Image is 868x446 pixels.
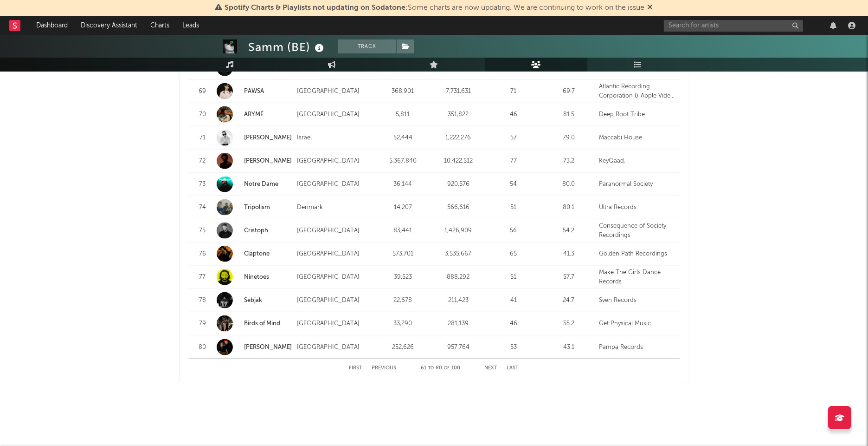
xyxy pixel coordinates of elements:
a: [PERSON_NAME] [244,158,292,164]
div: Samm (BE) [249,39,327,55]
input: Search for artists [664,20,803,32]
div: 3,535,667 [433,249,483,259]
div: 73.2 [544,157,594,166]
button: Next [485,366,498,371]
a: Discovery Assistant [74,16,144,35]
div: KeyQaad. [599,157,675,166]
span: of [444,366,450,370]
div: 51 [488,273,539,282]
div: 1,426,909 [433,226,483,236]
a: PAWSA [244,88,264,94]
div: 65 [488,249,539,259]
div: Golden Path Recordings [599,249,675,259]
div: Consequence of Society Recordings [599,222,675,240]
a: Notre Dame [244,181,279,187]
div: 5,367,840 [378,157,428,166]
a: ARYMÉ [244,111,264,118]
div: [GEOGRAPHIC_DATA] [297,110,373,119]
div: 83,441 [378,226,428,236]
div: 53 [488,343,539,352]
div: Atlantic Recording Corporation & Apple Video Programming [599,82,675,100]
div: Ultra Records [599,203,675,212]
div: 77 [488,157,539,166]
div: 71 [488,87,539,96]
a: Cristoph [244,228,269,234]
div: [GEOGRAPHIC_DATA] [297,180,373,189]
div: 80.0 [544,180,594,189]
div: 888,292 [433,273,483,282]
div: [GEOGRAPHIC_DATA] [297,226,373,236]
div: 46 [488,319,539,328]
button: Track [338,39,396,53]
div: Denmark [297,203,373,212]
div: 1,222,276 [433,133,483,143]
div: 5,811 [378,110,428,119]
div: 80.1 [544,203,594,212]
div: 281,139 [433,319,483,328]
div: 76 [193,249,212,259]
div: 56 [488,226,539,236]
a: Sebjak [244,297,263,303]
div: 43.1 [544,343,594,352]
a: Charts [144,16,176,35]
div: 10,422,512 [433,157,483,166]
div: Sven Records [599,296,675,305]
div: 24.7 [544,296,594,305]
a: [PERSON_NAME] [217,339,293,355]
a: Dashboard [30,16,74,35]
div: [GEOGRAPHIC_DATA] [297,319,373,328]
a: Sebjak [217,292,293,308]
div: 79 [193,319,212,328]
div: 78 [193,296,212,305]
div: Make The Girls Dance Records [599,268,675,286]
div: [GEOGRAPHIC_DATA] [297,249,373,259]
div: 57.7 [544,273,594,282]
div: 351,822 [433,110,483,119]
a: Tripolism [244,204,270,210]
div: 57 [488,133,539,143]
span: Spotify Charts & Playlists not updating on Sodatone [225,4,406,12]
a: Birds of Mind [217,315,293,332]
div: 70 [193,110,212,119]
div: Pampa Records [599,343,675,352]
a: Leads [176,16,206,35]
a: Claptone [217,246,293,262]
div: 69.7 [544,87,594,96]
div: 36,144 [378,180,428,189]
div: [GEOGRAPHIC_DATA] [297,273,373,282]
div: Maccabi House [599,133,675,143]
div: 72 [193,157,212,166]
a: ARYMÉ [217,106,293,123]
button: Previous [372,366,397,371]
div: Israel [297,133,373,143]
div: 69 [193,87,212,96]
div: Paranormal Society [599,180,675,189]
div: 252,626 [378,343,428,352]
a: Notre Dame [217,176,293,192]
a: [PERSON_NAME] [244,135,292,141]
div: 75 [193,226,212,236]
div: 51 [488,203,539,212]
div: 957,764 [433,343,483,352]
a: [PERSON_NAME] [217,130,293,146]
div: 80 [193,343,212,352]
div: 81.5 [544,110,594,119]
a: Claptone [244,251,270,257]
a: [PERSON_NAME] [217,153,293,169]
div: 41.3 [544,249,594,259]
button: Last [507,366,519,371]
a: [PERSON_NAME] [244,344,292,350]
div: 61 80 100 [415,363,466,374]
div: 71 [193,133,212,143]
div: 920,576 [433,180,483,189]
div: 211,423 [433,296,483,305]
div: 41 [488,296,539,305]
div: 573,701 [378,249,428,259]
div: 54 [488,180,539,189]
div: 368,901 [378,87,428,96]
div: 566,616 [433,203,483,212]
span: Dismiss [648,4,653,12]
div: 79.0 [544,133,594,143]
div: [GEOGRAPHIC_DATA] [297,157,373,166]
span: : Some charts are now updating. We are continuing to work on the issue [225,4,645,12]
